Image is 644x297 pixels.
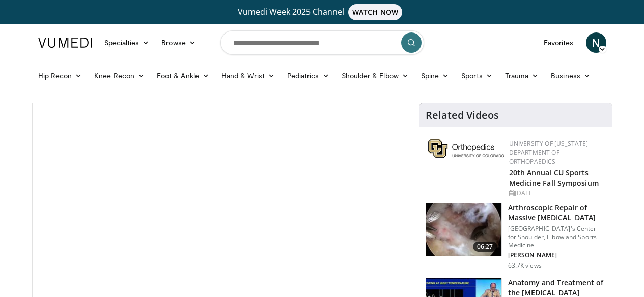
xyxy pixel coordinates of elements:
div: [DATE] [509,189,604,198]
a: University of [US_STATE] Department of Orthopaedics [509,139,589,166]
input: Search topics, interventions [220,30,424,55]
p: [PERSON_NAME] [508,251,606,259]
a: Knee Recon [88,65,151,86]
img: VuMedi Logo [38,38,92,48]
a: Hip Recon [32,65,89,86]
img: 355603a8-37da-49b6-856f-e00d7e9307d3.png.150x105_q85_autocrop_double_scale_upscale_version-0.2.png [428,139,504,158]
h4: Related Videos [426,109,499,121]
span: WATCH NOW [348,4,402,20]
a: Trauma [499,65,545,86]
p: 63.7K views [508,261,542,270]
a: Business [545,65,597,86]
a: 20th Annual CU Sports Medicine Fall Symposium [509,168,599,188]
a: Shoulder & Elbow [335,65,415,86]
a: Pediatrics [281,65,335,86]
a: Specialties [98,32,156,53]
a: 06:27 Arthroscopic Repair of Massive [MEDICAL_DATA] [GEOGRAPHIC_DATA]'s Center for Shoulder, Elbo... [426,203,606,270]
img: 281021_0002_1.png.150x105_q85_crop-smart_upscale.jpg [426,203,501,256]
a: Vumedi Week 2025 ChannelWATCH NOW [40,4,605,20]
a: Favorites [538,32,580,53]
p: [GEOGRAPHIC_DATA]'s Center for Shoulder, Elbow and Sports Medicine [508,225,606,249]
a: Foot & Ankle [151,65,215,86]
a: Browse [155,32,202,53]
a: Spine [415,65,455,86]
a: N [586,32,606,53]
a: Sports [455,65,499,86]
h3: Arthroscopic Repair of Massive [MEDICAL_DATA] [508,203,606,223]
a: Hand & Wrist [215,65,281,86]
span: 06:27 [473,242,497,252]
